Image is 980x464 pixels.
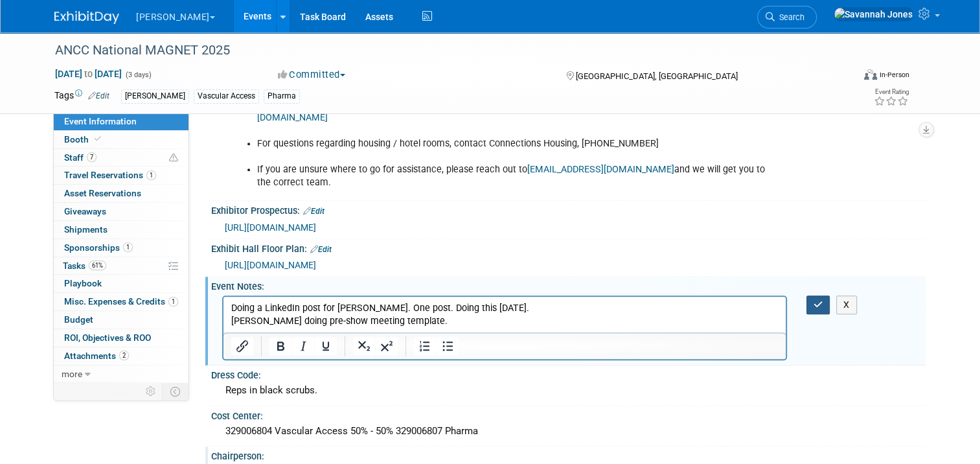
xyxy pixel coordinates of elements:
[211,365,926,382] div: Dress Code:
[119,351,129,360] span: 2
[576,71,738,81] span: [GEOGRAPHIC_DATA], [GEOGRAPHIC_DATA]
[51,39,837,62] div: ANCC National MAGNET 2025
[257,163,779,189] li: If you are unsure where to go for assistance, please reach out to and we will get you to the corr...
[64,170,156,180] span: Travel Reservations
[231,337,253,355] button: Insert/edit link
[64,152,97,163] span: Staff
[95,135,101,143] i: Booth reservation complete
[54,131,188,148] a: Booth
[82,69,95,79] span: to
[225,260,316,270] a: [URL][DOMAIN_NAME]
[211,406,926,423] div: Cost Center:
[54,311,188,329] a: Budget
[87,152,97,162] span: 7
[54,89,109,104] td: Tags
[211,201,926,218] div: Exhibitor Prospectus:
[292,337,314,355] button: Italic
[64,188,141,198] span: Asset Reservations
[264,89,300,103] div: Pharma
[257,137,779,150] li: For questions regarding housing / hotel rooms, contact Connections Housing, [PHONE_NUMBER]
[223,297,786,332] iframe: Rich Text Area
[54,257,188,275] a: Tasks61%
[54,185,188,202] a: Asset Reservations
[54,221,188,238] a: Shipments
[874,89,909,95] div: Event Rating
[64,351,129,361] span: Attachments
[54,68,122,80] span: [DATE] [DATE]
[864,69,877,80] img: Format-Inperson.png
[879,70,909,80] div: In-Person
[146,170,156,180] span: 1
[257,99,710,123] a: [EMAIL_ADDRESS][DOMAIN_NAME]
[194,89,259,103] div: Vascular Access
[64,296,178,307] span: Misc. Expenses & Credits
[54,239,188,257] a: Sponsorships1
[834,7,913,21] img: Savannah Jones
[225,222,316,233] a: [URL][DOMAIN_NAME]
[62,369,82,379] span: more
[310,245,332,254] a: Edit
[269,337,291,355] button: Bold
[437,337,459,355] button: Bullet list
[89,261,106,270] span: 61%
[54,329,188,347] a: ROI, Objectives & ROO
[54,275,188,292] a: Playbook
[54,365,188,383] a: more
[121,89,189,103] div: [PERSON_NAME]
[140,383,163,400] td: Personalize Event Tab Strip
[353,337,375,355] button: Subscript
[88,91,109,100] a: Edit
[315,337,337,355] button: Underline
[64,332,151,343] span: ROI, Objectives & ROO
[211,277,926,293] div: Event Notes:
[376,337,398,355] button: Superscript
[775,12,804,22] span: Search
[63,261,106,271] span: Tasks
[221,380,916,400] div: Reps in black scrubs.
[123,242,133,252] span: 1
[64,134,104,145] span: Booth
[54,347,188,365] a: Attachments2
[54,167,188,184] a: Travel Reservations1
[757,6,817,29] a: Search
[783,67,909,87] div: Event Format
[414,337,436,355] button: Numbered list
[211,239,926,256] div: Exhibit Hall Floor Plan:
[273,68,350,82] button: Committed
[54,149,188,167] a: Staff7
[54,11,119,24] img: ExhibitDay
[64,224,108,235] span: Shipments
[64,278,102,288] span: Playbook
[64,206,106,216] span: Giveaways
[64,314,93,325] span: Budget
[54,293,188,310] a: Misc. Expenses & Credits1
[527,164,674,175] a: [EMAIL_ADDRESS][DOMAIN_NAME]
[303,207,325,216] a: Edit
[221,421,916,441] div: 329006804 Vascular Access 50% - 50% 329006807 Pharma
[64,116,137,126] span: Event Information
[836,296,857,314] button: X
[54,203,188,220] a: Giveaways
[64,242,133,253] span: Sponsorships
[211,447,926,463] div: Chairperson:
[169,152,178,164] span: Potential Scheduling Conflict -- at least one attendee is tagged in another overlapping event.
[124,71,152,79] span: (3 days)
[54,113,188,130] a: Event Information
[163,383,189,400] td: Toggle Event Tabs
[168,297,178,307] span: 1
